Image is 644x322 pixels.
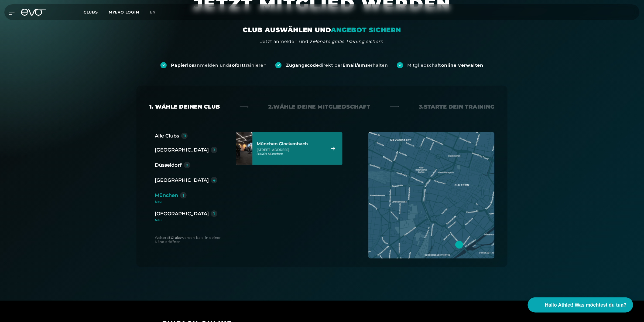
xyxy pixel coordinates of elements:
a: en [150,9,162,15]
div: [GEOGRAPHIC_DATA] [155,176,209,184]
span: Hallo Athlet! Was möchtest du tun? [545,301,627,309]
strong: online verwalten [441,63,484,68]
div: München Glockenbach [257,141,324,147]
div: Mitgliedschaft [407,62,484,68]
div: [STREET_ADDRESS] 80469 München [257,148,324,156]
div: 2 [186,163,188,167]
em: ANGEBOT SICHERN [331,26,401,34]
strong: Zugangscode [286,63,319,68]
div: 3 [213,148,215,152]
div: 4 [213,178,215,182]
strong: Email/sms [342,63,368,68]
div: CLUB AUSWÄHLEN UND [243,26,401,34]
button: Hallo Athlet! Was möchtest du tun? [528,297,633,313]
div: Neu [155,219,217,222]
strong: Clubs [171,236,181,240]
strong: Papierlos [171,63,194,68]
div: 1. Wähle deinen Club [149,103,220,110]
strong: sofort [229,63,244,68]
div: direkt per erhalten [286,62,388,68]
div: 1 [214,212,215,216]
img: map [368,132,495,259]
a: MYEVO LOGIN [109,10,139,15]
div: München [155,192,178,199]
div: Düsseldorf [155,161,182,169]
div: [GEOGRAPHIC_DATA] [155,210,209,217]
div: anmelden und trainieren [171,62,267,68]
div: Jetzt anmelden und 2 [261,38,383,45]
div: 1 [183,193,184,197]
div: 11 [183,134,186,138]
div: Alle Clubs [155,132,179,140]
div: 3. Starte dein Training [419,103,495,110]
div: 2. Wähle deine Mitgliedschaft [269,103,371,110]
em: Monate gratis Training sichern [313,39,383,44]
div: Weitere werden bald in deiner Nähe eröffnen [155,236,225,244]
a: Clubs [84,9,109,15]
img: München Glockenbach [228,132,261,165]
strong: 3 [169,236,171,240]
div: [GEOGRAPHIC_DATA] [155,146,209,154]
div: Neu [155,200,222,203]
span: Clubs [84,10,98,15]
span: en [150,10,156,15]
